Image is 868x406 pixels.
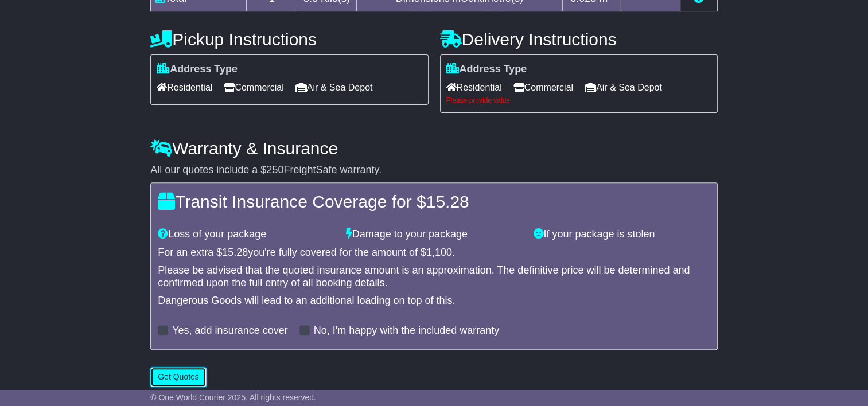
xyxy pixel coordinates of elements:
div: For an extra $ you're fully covered for the amount of $ . [158,247,710,259]
label: Address Type [446,63,527,76]
span: 250 [266,164,283,175]
div: Dangerous Goods will lead to an additional loading on top of this. [158,295,710,307]
h4: Transit Insurance Coverage for $ [158,192,710,211]
span: Air & Sea Depot [295,79,373,96]
button: Get Quotes [150,367,207,387]
h4: Warranty & Insurance [150,139,718,158]
h4: Pickup Instructions [150,30,428,49]
div: Please provide value [446,96,711,104]
div: Please be advised that the quoted insurance amount is an approximation. The definitive price will... [158,264,710,289]
span: Residential [446,79,502,96]
span: © One World Courier 2025. All rights reserved. [150,393,316,402]
span: Commercial [224,79,283,96]
label: Address Type [157,63,238,76]
span: Commercial [513,79,573,96]
span: 15.28 [426,192,469,211]
div: If your package is stolen [528,228,716,241]
div: Loss of your package [152,228,340,241]
label: No, I'm happy with the included warranty [314,325,500,337]
span: Residential [157,79,212,96]
span: 15.28 [222,247,248,258]
div: All our quotes include a $ FreightSafe warranty. [150,164,718,177]
label: Yes, add insurance cover [172,325,287,337]
span: Air & Sea Depot [585,79,662,96]
span: 1,100 [426,247,452,258]
div: Damage to your package [340,228,528,241]
h4: Delivery Instructions [440,30,718,49]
